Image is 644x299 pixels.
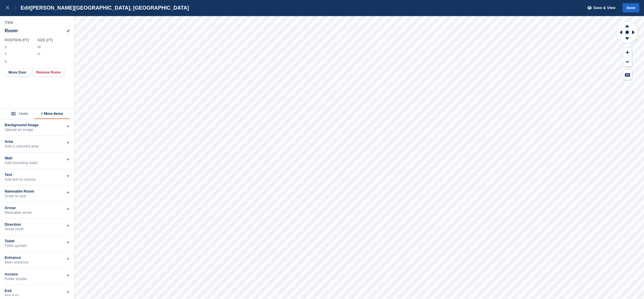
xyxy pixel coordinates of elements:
div: Toilet symbol [5,243,69,248]
div: AccessRoller shutter+ [5,268,69,285]
div: + [67,156,69,163]
div: TextAdd text to canvas+ [5,169,69,186]
div: Upload an image [5,127,69,132]
div: Nameable Room [5,189,69,194]
div: ToiletToilet symbol+ [5,235,69,252]
div: Fire Exit [5,293,69,298]
div: Edit [PERSON_NAME][GEOGRAPHIC_DATA], [GEOGRAPHIC_DATA] [15,4,189,11]
div: Item [5,20,70,25]
button: Keyboard Shortcuts [623,70,632,80]
div: Wall [5,156,69,161]
div: Size ( FT ) [37,38,63,42]
div: AreaAdd a coloured area+ [5,136,69,152]
div: Add bounding walls [5,161,69,165]
div: Position ( FT ) [5,38,33,42]
div: WallAdd bounding walls+ [5,152,69,169]
div: + [67,139,69,146]
button: Zoom In [623,48,632,57]
label: Y [5,52,8,56]
div: Access [5,272,69,277]
button: Save & View [584,3,616,13]
div: DirectionShow north+ [5,219,69,235]
div: Text [5,172,69,177]
div: + [67,189,69,196]
div: Background Image [5,123,69,127]
div: Add a coloured area [5,144,69,149]
button: + More Items [35,109,69,119]
div: + [67,239,69,246]
div: Arrow [5,206,69,210]
label: W [37,45,40,49]
div: Scale to size [5,194,69,198]
div: Main entrance [5,260,69,265]
button: Move Door [5,68,30,77]
span: Save & View [593,5,615,11]
div: + [67,206,69,213]
div: Room [5,26,70,36]
div: Nameable RoomScale to size+ [5,186,69,202]
div: EntranceMain entrance+ [5,252,69,268]
div: Resizable arrow [5,210,69,215]
div: + [67,289,69,296]
button: Save [623,3,639,13]
div: Area [5,139,69,144]
div: Entrance [5,255,69,260]
div: + [67,272,69,279]
button: Units [5,109,35,119]
div: + [67,123,69,130]
button: Remove Room [33,68,64,77]
div: + [67,222,69,229]
div: Direction [5,222,69,227]
button: Zoom Out [623,57,632,67]
div: Roller shutter [5,277,69,281]
div: + [67,172,69,179]
label: X [5,45,8,49]
div: + [67,255,69,262]
div: Show north [5,227,69,232]
div: Exit [5,289,69,293]
div: Add text to canvas [5,177,69,182]
img: angle-icn.0ed2eb85.svg [5,60,7,62]
div: ArrowResizable arrow+ [5,202,69,219]
label: H [37,52,40,56]
div: Background ImageUpload an image+ [5,119,69,136]
div: Toilet [5,239,69,243]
